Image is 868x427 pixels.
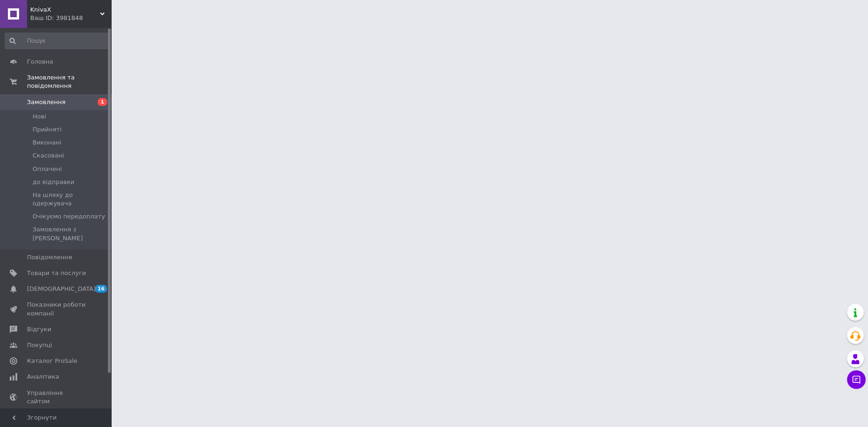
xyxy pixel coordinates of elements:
[33,212,105,221] span: Очікуємо передоплату
[27,269,86,277] span: Товари та послуги
[27,341,52,349] span: Покупці
[33,112,46,121] span: Нові
[33,191,109,208] span: На шляху до одержувача
[33,151,64,160] span: Скасовані
[33,225,109,242] span: Замовлення з [PERSON_NAME]
[30,6,100,14] span: KnivaX
[27,325,51,334] span: Відгуки
[27,373,59,381] span: Аналітика
[98,98,107,106] span: 1
[27,285,96,293] span: [DEMOGRAPHIC_DATA]
[33,138,61,147] span: Виконані
[847,370,866,389] button: Чат з покупцем
[5,33,110,49] input: Пошук
[30,14,112,22] div: Ваш ID: 3981848
[27,58,53,66] span: Головна
[27,389,86,406] span: Управління сайтом
[95,285,107,293] span: 16
[27,301,86,317] span: Показники роботи компанії
[27,253,72,262] span: Повідомлення
[27,98,66,106] span: Замовлення
[33,125,61,134] span: Прийняті
[27,357,77,365] span: Каталог ProSale
[33,178,74,186] span: до відправки
[27,73,112,90] span: Замовлення та повідомлення
[33,165,62,173] span: Оплачені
